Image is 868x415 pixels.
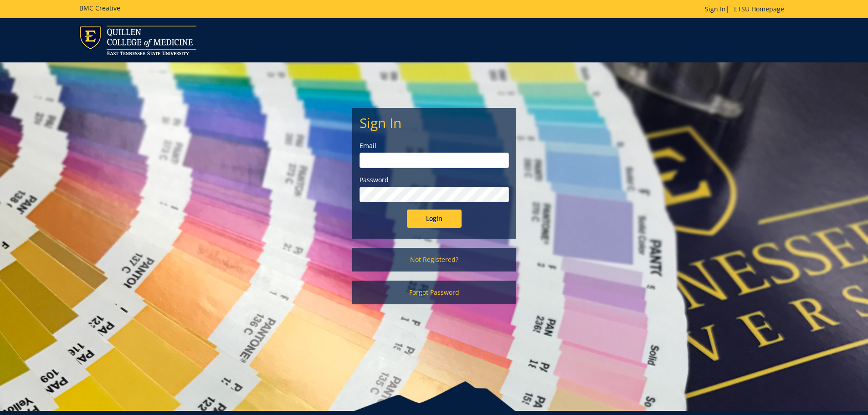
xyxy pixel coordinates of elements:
a: ETSU Homepage [729,5,789,13]
img: ETSU logo [79,26,196,55]
label: Password [360,175,509,184]
h2: Sign In [360,115,509,130]
p: | [705,5,789,14]
h5: BMC Creative [79,5,120,11]
a: Sign In [705,5,726,13]
a: Forgot Password [352,281,516,304]
input: Login [407,210,462,228]
label: Email [360,141,509,150]
a: Not Registered? [352,248,516,272]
